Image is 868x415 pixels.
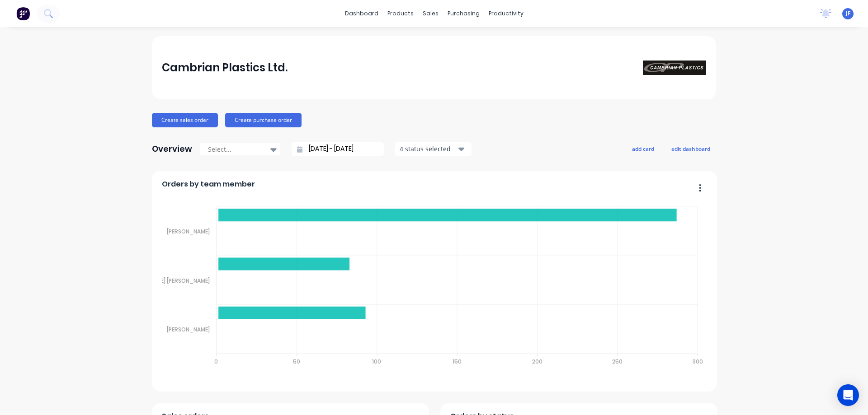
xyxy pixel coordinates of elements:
[643,61,706,75] img: Cambrian Plastics Ltd.
[665,143,716,154] button: edit dashboard
[292,358,300,365] tspan: 50
[225,113,302,127] button: Create purchase order
[340,7,383,20] a: dashboard
[837,384,859,406] div: Open Intercom Messenger
[383,7,418,20] div: products
[612,358,623,365] tspan: 250
[167,326,210,333] tspan: [PERSON_NAME]
[16,7,30,20] img: Factory
[418,7,443,20] div: sales
[395,142,472,156] button: 4 status selected
[400,144,457,154] div: 4 status selected
[532,358,542,365] tspan: 200
[692,358,703,365] tspan: 300
[162,179,255,190] span: Orders by team member
[162,59,288,77] div: Cambrian Plastics Ltd.
[152,113,218,127] button: Create sales order
[123,276,210,284] tspan: [PERSON_NAME] [PERSON_NAME]
[452,358,461,365] tspan: 150
[152,140,192,158] div: Overview
[372,358,381,365] tspan: 100
[214,358,218,365] tspan: 0
[626,143,660,154] button: add card
[846,9,850,18] span: JF
[484,7,528,20] div: productivity
[167,228,210,235] tspan: [PERSON_NAME]
[443,7,484,20] div: purchasing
